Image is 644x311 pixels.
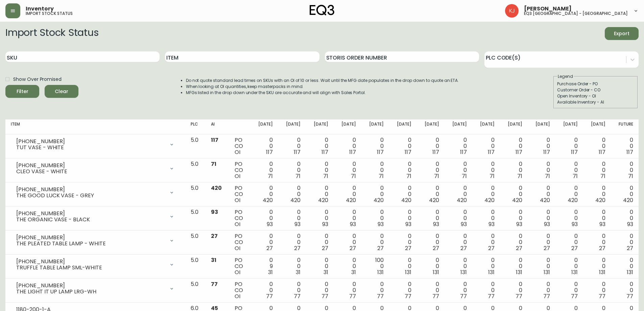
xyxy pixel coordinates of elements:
[571,292,578,300] span: 77
[395,257,411,275] div: 0 0
[616,161,633,179] div: 0 0
[268,172,273,180] span: 71
[339,281,356,299] div: 0 0
[11,137,180,152] div: [PHONE_NUMBER]TUT VASE - WHITE
[599,148,605,156] span: 117
[405,148,411,156] span: 117
[284,209,301,227] div: 0 0
[500,119,528,134] th: [DATE]
[235,244,240,252] span: OI
[266,292,273,300] span: 77
[235,148,240,156] span: OI
[17,87,28,96] div: Filter
[460,292,467,300] span: 77
[389,119,417,134] th: [DATE]
[488,244,495,252] span: 27
[488,220,495,228] span: 93
[395,209,411,227] div: 0 0
[571,268,578,276] span: 131
[589,233,605,251] div: 0 0
[478,257,495,275] div: 0 0
[339,185,356,203] div: 0 0
[11,209,180,224] div: [PHONE_NUMBER]THE ORGANIC VASE - BLACK
[367,209,384,227] div: 0 0
[571,148,578,156] span: 117
[450,233,467,251] div: 0 0
[5,119,185,134] th: Item
[533,185,550,203] div: 0 0
[450,185,467,203] div: 0 0
[478,209,495,227] div: 0 0
[628,172,633,180] span: 71
[422,233,439,251] div: 0 0
[334,119,361,134] th: [DATE]
[472,119,500,134] th: [DATE]
[589,257,605,275] div: 0 0
[185,254,206,279] td: 5.0
[545,172,550,180] span: 71
[488,268,495,276] span: 131
[235,292,240,300] span: OI
[284,233,301,251] div: 0 0
[561,257,578,275] div: 0 0
[311,233,328,251] div: 0 0
[543,148,550,156] span: 117
[16,169,165,175] div: CLEO VASE - WHITE
[311,257,328,275] div: 0 0
[339,137,356,155] div: 0 0
[16,186,165,193] div: [PHONE_NUMBER]
[263,196,273,204] span: 420
[460,244,467,252] span: 27
[290,196,301,204] span: 420
[185,158,206,182] td: 5.0
[505,185,522,203] div: 0 0
[235,257,245,275] div: PO CO
[266,148,273,156] span: 117
[367,161,384,179] div: 0 0
[600,172,605,180] span: 71
[11,185,180,200] div: [PHONE_NUMBER]THE GOOD LUCK VASE - GREY
[627,268,633,276] span: 131
[235,137,245,155] div: PO CO
[351,172,356,180] span: 71
[478,185,495,203] div: 0 0
[235,185,245,203] div: PO CO
[555,119,583,134] th: [DATE]
[557,81,634,87] div: Purchase Order - PO
[11,281,180,296] div: [PHONE_NUMBER]THE LIGHT IT UP LAMP LRG-WH
[235,233,245,251] div: PO CO
[457,196,467,204] span: 420
[349,292,356,300] span: 77
[543,292,550,300] span: 77
[256,257,273,275] div: 0 9
[516,268,522,276] span: 131
[311,185,328,203] div: 0 0
[433,268,439,276] span: 131
[235,209,245,227] div: PO CO
[296,268,301,276] span: 31
[185,230,206,254] td: 5.0
[16,265,165,271] div: TRUFFLE TABLE LAMP SML-WHITE
[350,244,356,252] span: 27
[533,233,550,251] div: 0 0
[406,172,411,180] span: 71
[374,196,384,204] span: 420
[256,137,273,155] div: 0 0
[294,292,301,300] span: 77
[626,148,633,156] span: 117
[211,184,222,192] span: 420
[379,172,384,180] span: 71
[561,185,578,203] div: 0 0
[512,196,522,204] span: 420
[589,209,605,227] div: 0 0
[5,85,39,98] button: Filter
[268,268,273,276] span: 31
[505,4,519,18] img: 24a625d34e264d2520941288c4a55f8e
[311,137,328,155] div: 0 0
[16,241,165,247] div: THE PLEATED TABLE LAMP - WHITE
[206,119,229,134] th: AI
[478,137,495,155] div: 0 0
[524,12,628,16] h5: eq3 [GEOGRAPHIC_DATA] - [GEOGRAPHIC_DATA]
[16,235,165,241] div: [PHONE_NUMBER]
[5,27,98,40] h2: Import Stock Status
